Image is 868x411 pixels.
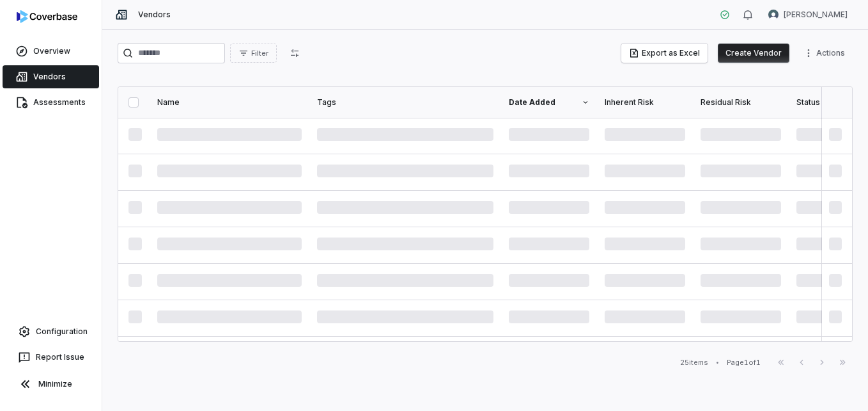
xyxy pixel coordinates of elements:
div: • [716,358,719,367]
span: Filter [251,49,268,58]
button: Filter [230,44,277,63]
button: Minimize [5,371,97,397]
button: Create Vendor [718,44,789,63]
a: Configuration [5,320,97,343]
div: Residual Risk [701,97,781,108]
div: Page 1 of 1 [727,358,761,367]
button: Martin Bowles avatar[PERSON_NAME] [761,5,855,24]
button: More actions [800,44,853,63]
span: Vendors [138,10,171,20]
div: 25 items [680,358,708,367]
a: Assessments [3,91,99,114]
div: Tags [317,97,493,108]
div: Date Added [509,97,589,108]
button: Report Issue [5,346,97,369]
button: Export as Excel [621,44,708,63]
a: Vendors [3,65,99,88]
div: Inherent Risk [605,97,685,108]
a: Overview [3,40,99,63]
img: logo-D7KZi-bG.svg [17,10,77,23]
span: [PERSON_NAME] [784,10,848,20]
div: Name [157,97,302,108]
img: Martin Bowles avatar [768,10,779,20]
